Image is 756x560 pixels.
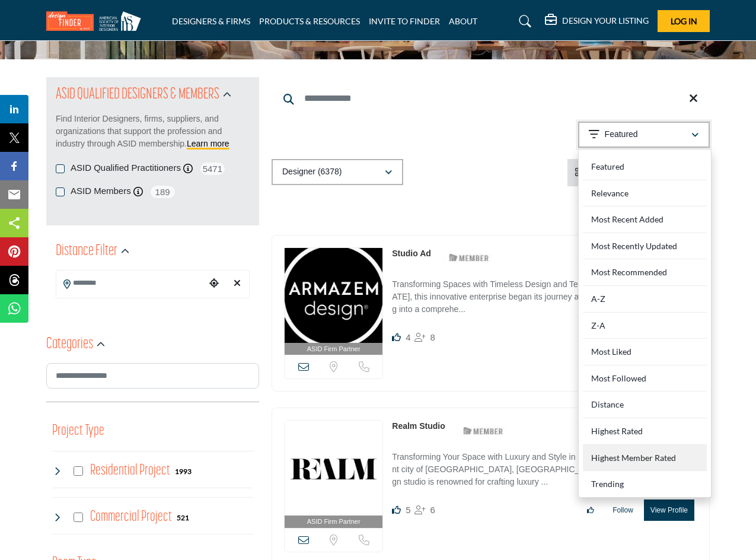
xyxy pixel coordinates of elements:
img: ASID Members Badge Icon [457,423,510,438]
span: 6 [430,505,435,515]
a: DESIGNERS & FIRMS [172,16,250,26]
div: Followers [414,330,435,345]
h5: DESIGN YOUR LISTING [562,15,649,26]
h2: Categories [46,334,93,355]
div: Most Followed [583,365,707,392]
li: Card View [567,159,642,186]
p: Realm Studio [392,420,445,432]
span: 5 [406,505,410,515]
input: ASID Qualified Practitioners checkbox [56,164,65,173]
span: Log In [671,16,697,26]
h4: Commercial Project: Involve the design, construction, or renovation of spaces used for business p... [90,507,172,527]
a: ABOUT [449,16,477,26]
input: Search Keyword [272,84,710,113]
button: Follow [605,500,641,520]
div: Trending [583,471,707,493]
p: Find Interior Designers, firms, suppliers, and organizations that support the profession and indu... [56,113,250,150]
button: Like listing [579,500,602,520]
h4: Residential Project: Types of projects range from simple residential renovations to highly comple... [90,460,170,481]
button: Project Type [52,420,104,443]
p: Transforming Spaces with Timeless Design and Technical Precision Founded in [DATE], this innovati... [392,278,697,318]
span: 189 [149,184,176,199]
a: View Card [575,167,634,177]
input: Search Category [46,363,259,389]
p: Featured [605,129,638,141]
p: Designer (6378) [282,166,342,178]
h2: ASID QUALIFIED DESIGNERS & MEMBERS [56,84,219,106]
label: ASID Qualified Practitioners [71,161,181,175]
div: Highest Rated [583,418,707,445]
a: PRODUCTS & RESOURCES [259,16,360,26]
p: Transforming Your Space with Luxury and Style in Every Detail Located in the vibrant city of [GEO... [392,451,697,491]
label: ASID Members [71,184,131,198]
input: Select Commercial Project checkbox [74,513,83,522]
a: ASID Firm Partner [285,248,382,355]
div: Featured [583,154,707,180]
a: Transforming Your Space with Luxury and Style in Every Detail Located in the vibrant city of [GEO... [392,444,697,491]
a: INVITE TO FINDER [369,16,440,26]
i: Likes [392,505,401,514]
h2: Distance Filter [56,241,117,262]
input: ASID Members checkbox [56,187,65,196]
a: Studio Ad [392,249,431,258]
a: Transforming Spaces with Timeless Design and Technical Precision Founded in [DATE], this innovati... [392,271,697,318]
div: Most Recommended [583,259,707,286]
span: ASID Firm Partner [307,517,361,527]
img: Site Logo [46,11,147,31]
div: Highest Member Rated [583,445,707,472]
a: Realm Studio [392,421,445,431]
div: Most Recently Updated [583,233,707,260]
div: Clear search location [229,271,246,297]
div: A-Z [583,286,707,313]
span: ASID Firm Partner [307,344,361,354]
input: Search Location [56,272,206,295]
div: DESIGN YOUR LISTING [545,14,649,28]
div: 1993 Results For Residential Project [175,466,192,476]
button: Designer (6378) [272,159,403,185]
span: 5471 [199,161,226,176]
div: Z-A [583,313,707,339]
button: Log In [658,10,710,32]
a: Learn more [187,139,229,148]
div: Distance [583,392,707,418]
button: Featured [578,122,710,148]
img: Studio Ad [285,248,382,343]
div: Most Recent Added [583,206,707,233]
input: Select Residential Project checkbox [74,466,83,476]
a: Search [508,12,539,31]
img: Realm Studio [285,421,382,516]
div: Choose your current location [206,271,223,297]
button: View Profile [644,499,694,521]
div: 521 Results For Commercial Project [177,512,189,523]
b: 1993 [175,467,192,476]
b: 521 [177,514,189,522]
div: Followers [414,503,435,517]
a: ASID Firm Partner [285,421,382,528]
img: ASID Members Badge Icon [442,250,496,265]
i: Likes [392,333,401,342]
div: Most Liked [583,339,707,365]
div: Relevance [583,180,707,207]
p: Studio Ad [392,247,431,260]
span: 4 [406,332,410,342]
span: 8 [430,332,435,342]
